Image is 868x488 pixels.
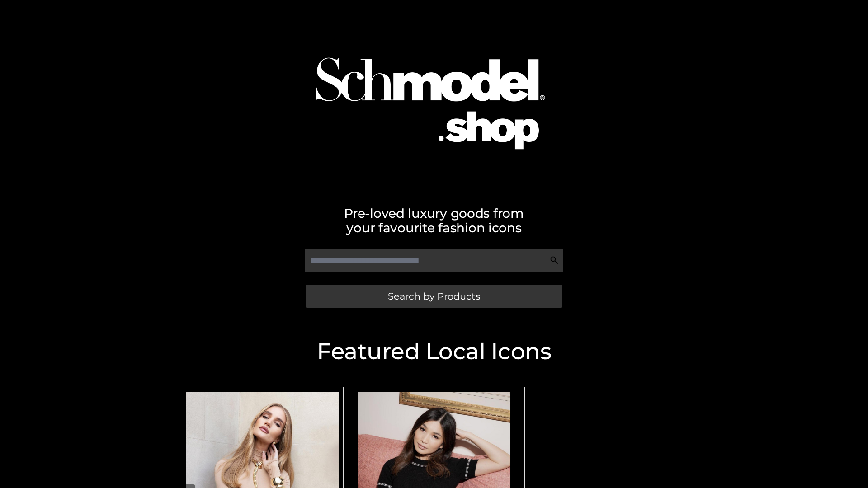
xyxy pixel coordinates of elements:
[306,285,562,308] a: Search by Products
[388,291,480,301] span: Search by Products
[176,340,692,363] h2: Featured Local Icons​
[176,206,692,235] h2: Pre-loved luxury goods from your favourite fashion icons
[550,256,559,265] img: Search Icon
